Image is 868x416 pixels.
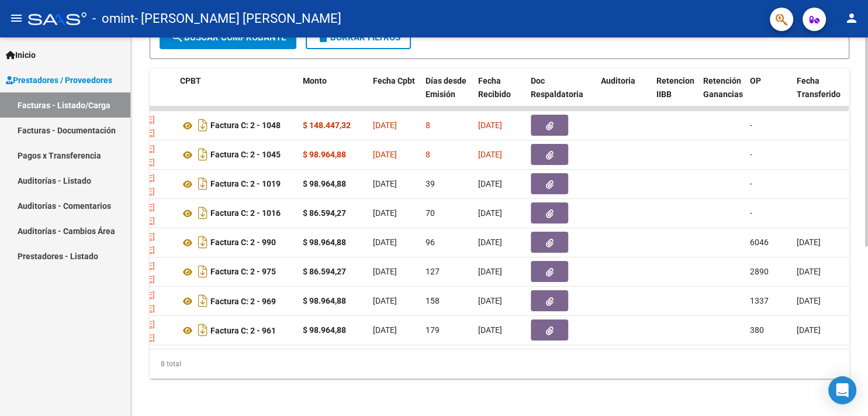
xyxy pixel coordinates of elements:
span: [DATE] [478,325,502,335]
i: Descargar documento [195,145,210,164]
span: Fecha Recibido [478,76,511,99]
span: [DATE] [797,296,821,305]
i: Descargar documento [195,262,210,281]
datatable-header-cell: Retención Ganancias [698,68,745,120]
span: [DATE] [797,325,821,335]
span: [DATE] [373,208,397,218]
datatable-header-cell: Monto [298,68,368,120]
span: Fecha Transferido [797,76,841,99]
datatable-header-cell: Fecha Transferido [792,68,856,120]
datatable-header-cell: Fecha Recibido [473,68,526,120]
strong: $ 148.447,32 [303,121,351,130]
span: Auditoria [601,76,635,85]
span: Fecha Cpbt [373,76,415,85]
span: [DATE] [373,179,397,188]
span: [DATE] [478,296,502,305]
span: - [750,179,752,188]
datatable-header-cell: Doc Respaldatoria [526,68,596,120]
i: Descargar documento [195,116,210,135]
span: 6046 [750,238,769,247]
i: Descargar documento [195,321,210,339]
span: - omint [92,6,134,32]
span: OP [750,76,761,85]
span: [DATE] [478,208,502,218]
span: - [PERSON_NAME] [PERSON_NAME] [134,6,341,32]
strong: $ 98.964,88 [303,179,346,188]
span: CPBT [180,76,201,85]
strong: Factura C: 2 - 1048 [210,121,281,130]
datatable-header-cell: OP [745,68,792,120]
strong: Factura C: 2 - 990 [210,238,276,247]
span: [DATE] [373,325,397,335]
strong: Factura C: 2 - 969 [210,297,276,306]
span: Retención Ganancias [703,76,743,99]
span: [DATE] [797,238,821,247]
span: [DATE] [478,150,502,159]
span: 70 [426,208,435,218]
strong: $ 98.964,88 [303,325,346,335]
strong: Factura C: 2 - 1045 [210,150,281,160]
span: Retencion IIBB [656,76,694,99]
strong: Factura C: 2 - 975 [210,267,276,277]
strong: Factura C: 2 - 1016 [210,209,281,218]
datatable-header-cell: CPBT [175,68,298,120]
i: Descargar documento [195,204,210,222]
span: 380 [750,325,764,335]
strong: $ 98.964,88 [303,238,346,247]
span: 8 [426,150,430,159]
span: [DATE] [373,238,397,247]
span: [DATE] [478,121,502,130]
i: Descargar documento [195,233,210,252]
span: Buscar Comprobante [170,32,286,43]
strong: Factura C: 2 - 1019 [210,180,281,189]
span: [DATE] [797,267,821,276]
span: [DATE] [373,121,397,130]
i: Descargar documento [195,291,210,310]
i: Descargar documento [195,174,210,193]
span: [DATE] [373,267,397,276]
span: - [750,121,752,130]
div: 8 total [150,349,849,379]
span: [DATE] [478,267,502,276]
span: - [750,150,752,159]
span: Monto [303,76,327,85]
strong: $ 86.594,27 [303,208,346,218]
datatable-header-cell: Días desde Emisión [421,68,473,120]
mat-icon: menu [9,11,23,25]
span: - [750,208,752,218]
span: 127 [426,267,440,276]
span: [DATE] [478,179,502,188]
mat-icon: person [845,11,859,25]
span: [DATE] [373,150,397,159]
datatable-header-cell: Auditoria [596,68,652,120]
strong: $ 98.964,88 [303,296,346,305]
span: Borrar Filtros [316,32,400,43]
span: 1337 [750,296,769,305]
span: 2890 [750,267,769,276]
datatable-header-cell: Fecha Cpbt [368,68,421,120]
span: Días desde Emisión [426,76,466,99]
span: 39 [426,179,435,188]
span: 96 [426,238,435,247]
datatable-header-cell: Retencion IIBB [652,68,698,120]
span: [DATE] [373,296,397,305]
div: Open Intercom Messenger [828,376,856,404]
strong: Factura C: 2 - 961 [210,326,276,335]
span: 8 [426,121,430,130]
span: Prestadores / Proveedores [6,74,112,87]
strong: $ 86.594,27 [303,267,346,276]
span: [DATE] [478,238,502,247]
span: 179 [426,325,440,335]
span: Doc Respaldatoria [531,76,583,99]
span: Inicio [6,49,36,61]
span: 158 [426,296,440,305]
strong: $ 98.964,88 [303,150,346,159]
